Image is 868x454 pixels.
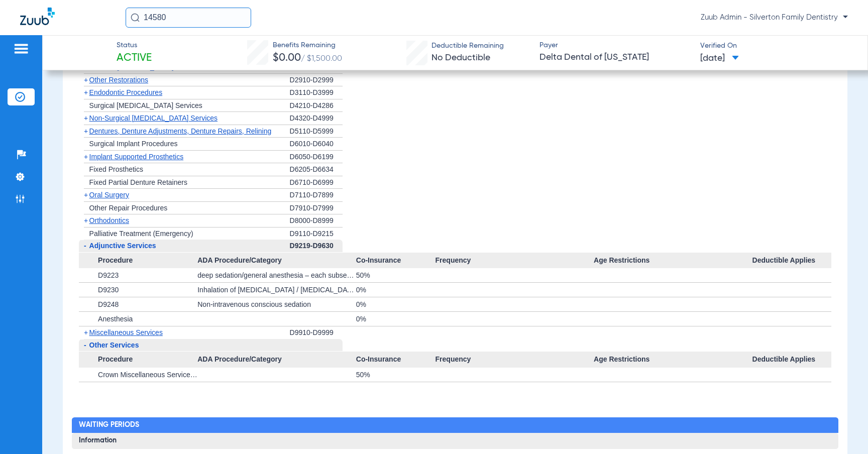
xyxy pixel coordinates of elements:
[89,127,272,135] span: Dentures, Denture Adjustments, Denture Repairs, Relining
[356,297,436,311] div: 0%
[700,41,852,51] span: Verified On
[752,352,832,368] span: Deductible Applies
[594,253,752,269] span: Age Restrictions
[356,283,436,297] div: 0%
[290,86,343,99] div: D3110-D3999
[290,228,343,240] div: D9110-D9215
[818,406,868,454] iframe: Chat Widget
[197,283,356,297] div: Inhalation of [MEDICAL_DATA] / [MEDICAL_DATA]
[436,352,594,368] span: Frequency
[290,74,343,87] div: D2910-D2999
[20,8,55,25] img: Zuub Logo
[290,138,343,151] div: D6010-D6040
[197,253,356,269] span: ADA Procedure/Category
[84,242,86,250] span: -
[79,253,198,269] span: Procedure
[89,153,184,161] span: Implant Supported Prosthetics
[79,352,198,368] span: Procedure
[301,55,342,63] span: / $1,500.00
[197,268,356,282] div: deep sedation/general anesthesia – each subsequent 15 minute increment
[89,328,163,336] span: Miscellaneous Services
[290,163,343,176] div: D6205-D6634
[84,191,88,199] span: +
[273,40,342,51] span: Benefits Remaining
[72,417,839,433] h2: Waiting Periods
[89,101,202,109] span: Surgical [MEDICAL_DATA] Services
[290,176,343,189] div: D6710-D6999
[98,271,119,279] span: D9223
[356,253,436,269] span: Co-Insurance
[126,8,251,28] input: Search for patients
[84,216,88,224] span: +
[84,88,88,96] span: +
[89,216,129,224] span: Orthodontics
[84,341,86,349] span: -
[89,63,174,71] span: Crowns, [MEDICAL_DATA]
[98,315,133,323] span: Anesthesia
[290,151,343,164] div: D6050-D6199
[72,433,839,449] h3: Information
[89,191,129,199] span: Oral Surgery
[539,51,691,64] span: Delta Dental of [US_STATE]
[290,214,343,228] div: D8000-D8999
[89,76,149,84] span: Other Restorations
[84,328,88,336] span: +
[356,368,436,382] div: 50%
[273,53,301,63] span: $0.00
[356,268,436,282] div: 50%
[290,202,343,215] div: D7910-D7999
[131,13,140,22] img: Search Icon
[356,312,436,326] div: 0%
[431,53,490,62] span: No Deductible
[89,140,178,148] span: Surgical Implant Procedures
[290,99,343,112] div: D4210-D4286
[84,153,88,161] span: +
[290,112,343,125] div: D4320-D4999
[539,40,691,51] span: Payer
[197,352,356,368] span: ADA Procedure/Category
[89,165,143,173] span: Fixed Prosthetics
[89,204,168,212] span: Other Repair Procedures
[13,43,29,55] img: hamburger-icon
[117,51,152,65] span: Active
[98,371,223,379] span: Crown Miscellaneous Services Pediatric
[197,297,356,311] div: Non-intravenous conscious sedation
[700,52,739,65] span: [DATE]
[89,242,156,250] span: Adjunctive Services
[436,253,594,269] span: Frequency
[117,40,152,51] span: Status
[89,341,139,349] span: Other Services
[594,352,752,368] span: Age Restrictions
[701,13,848,23] span: Zuub Admin - Silverton Family Dentistry
[84,114,88,122] span: +
[98,286,119,294] span: D9230
[356,352,436,368] span: Co-Insurance
[290,125,343,138] div: D5110-D5999
[89,114,218,122] span: Non-Surgical [MEDICAL_DATA] Services
[84,76,88,84] span: +
[431,41,504,51] span: Deductible Remaining
[89,88,163,96] span: Endodontic Procedures
[98,300,119,308] span: D9248
[752,253,832,269] span: Deductible Applies
[290,189,343,202] div: D7110-D7899
[84,127,88,135] span: +
[290,240,343,253] div: D9219-D9630
[290,326,343,339] div: D9910-D9999
[89,178,187,186] span: Fixed Partial Denture Retainers
[89,230,193,238] span: Palliative Treatment (Emergency)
